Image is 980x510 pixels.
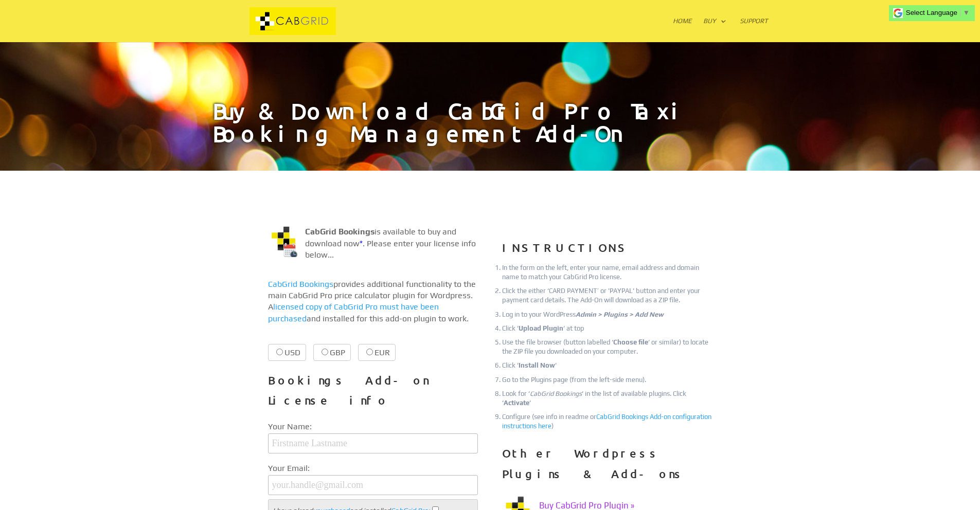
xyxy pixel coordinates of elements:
strong: Upload Plugin [519,324,563,332]
span: Select Language [906,9,957,16]
label: Your Name: [268,420,478,433]
img: CabGrid [215,7,371,35]
a: Buy [703,17,726,42]
h3: Other Wordpress Plugins & Add-ons [502,443,712,489]
a: Home [673,17,692,42]
input: GBP [322,349,328,355]
a: Select Language​ [906,9,970,16]
strong: CabGrid Bookings [305,227,375,236]
h3: Bookings Add-on License info [268,370,478,416]
em: Admin > Plugins > Add New [576,311,664,318]
h3: INSTRUCTIONS [502,238,712,263]
li: Log in to your WordPress [502,310,712,319]
strong: Activate [504,399,529,407]
label: USD [268,344,306,361]
label: EUR [358,344,396,361]
a: licensed copy of CabGrid Pro must have been purchased [268,302,439,323]
li: Click the either ‘CARD PAYMENT’ or 'PAYPAL' button and enter your payment card details. The Add-O... [502,286,712,305]
input: your.handle@gmail.com [268,475,478,495]
li: Use the file browser (button labelled ‘ ‘ or similar) to locate the ZIP file you downloaded on yo... [502,338,712,356]
input: USD [276,349,283,355]
li: Click ‘ ‘ [502,361,712,370]
a: CabGrid Bookings [268,279,333,289]
li: Go to the Plugins page (from the left-side menu). [502,375,712,385]
p: provides additional functionality to the main CabGrid Pro price calculator plugin for Wordpress. ... [268,279,478,333]
strong: Choose file [613,338,648,346]
input: EUR [366,349,373,355]
a: Support [740,17,768,42]
li: Click ‘ ‘ at top [502,324,712,333]
span: ▼ [963,9,970,16]
label: GBP [313,344,351,361]
input: Firstname Lastname [268,433,478,453]
label: Your Email: [268,462,478,475]
strong: Install Now [519,361,555,369]
li: Configure (see info in readme or ) [502,412,712,431]
li: Look for ‘ ‘ in the list of available plugins. Click ‘ ‘ [502,389,712,408]
img: Taxi Booking Wordpress Plugin [268,226,299,257]
li: In the form on the left, enter your name, email address and domain name to match your CabGrid Pro... [502,263,712,282]
a: CabGrid Bookings Add-on configuration instructions here [502,413,711,430]
h1: Buy & Download CabGrid Pro Taxi Booking Management Add-On [212,100,768,171]
em: CabGrid Bookings [530,390,582,397]
p: is available to buy and download now . Please enter your license info below... [268,226,478,269]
